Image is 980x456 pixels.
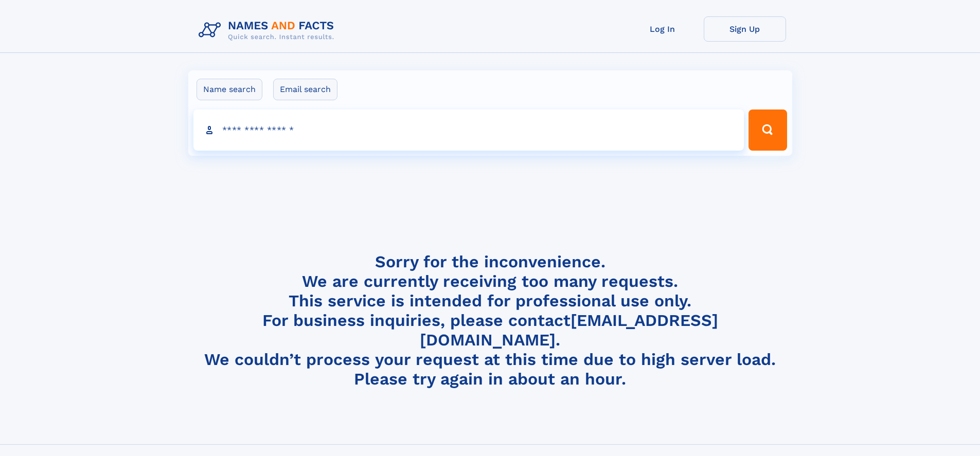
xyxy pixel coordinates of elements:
[749,110,787,151] button: Search Button
[194,16,343,44] img: Logo Names and Facts
[704,16,786,42] a: Sign Up
[273,79,337,100] label: Email search
[197,79,262,100] label: Name search
[420,311,718,350] a: [EMAIL_ADDRESS][DOMAIN_NAME]
[194,252,786,389] h4: Sorry for the inconvenience. We are currently receiving too many requests. This service is intend...
[621,16,704,42] a: Log In
[193,110,744,151] input: search input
